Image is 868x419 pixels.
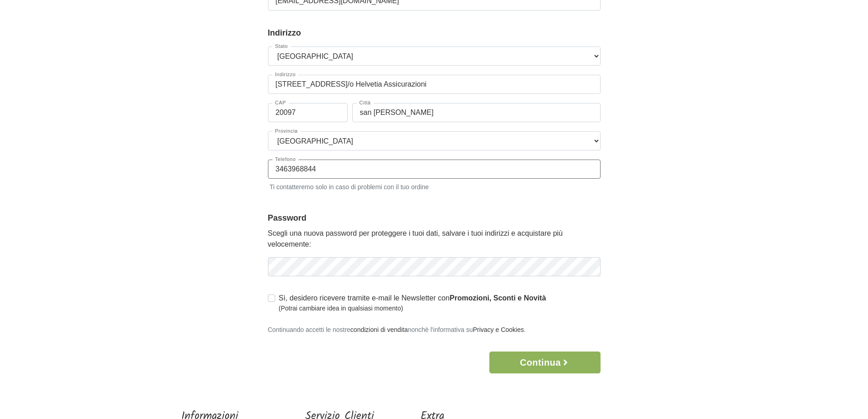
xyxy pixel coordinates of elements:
label: Telefono [272,157,299,162]
label: Indirizzo [272,72,298,77]
label: Stato [272,44,291,49]
input: Indirizzo [268,75,601,94]
legend: Password [268,212,601,224]
label: CAP [272,100,289,105]
a: condizioni di vendita [350,326,408,333]
input: Città [352,103,601,122]
p: Scegli una nuova password per proteggere i tuoi dati, salvare i tuoi indirizzi e acquistare più v... [268,228,601,250]
button: Continua [489,352,600,373]
small: Ti contatteremo solo in caso di problemi con il tuo ordine [268,181,601,192]
small: (Potrai cambiare idea in qualsiasi momento) [279,304,546,313]
legend: Indirizzo [268,27,601,39]
small: Continuando accetti le nostre nonchè l'informativa su . [268,326,526,333]
strong: Promozioni, Sconti e Novità [450,294,546,302]
label: Provincia [272,129,301,134]
input: CAP [268,103,348,122]
a: Privacy e Cookies [473,326,524,333]
input: Telefono [268,160,601,179]
label: Sì, desidero ricevere tramite e-mail le Newsletter con [279,293,546,313]
label: Città [357,100,374,105]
